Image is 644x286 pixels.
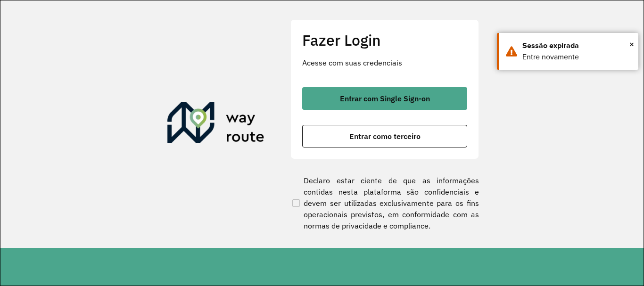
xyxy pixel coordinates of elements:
span: Entrar como terceiro [349,132,421,140]
button: Close [629,37,634,51]
span: × [629,37,634,51]
button: button [302,125,467,147]
label: Declaro estar ciente de que as informações contidas nesta plataforma são confidenciais e devem se... [290,175,479,231]
span: Entrar com Single Sign-on [340,95,430,102]
h2: Fazer Login [302,31,467,49]
div: Entre novamente [522,51,631,63]
button: button [302,87,467,110]
img: Roteirizador AmbevTech [167,102,264,147]
div: Sessão expirada [522,40,631,51]
p: Acesse com suas credenciais [302,57,467,68]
